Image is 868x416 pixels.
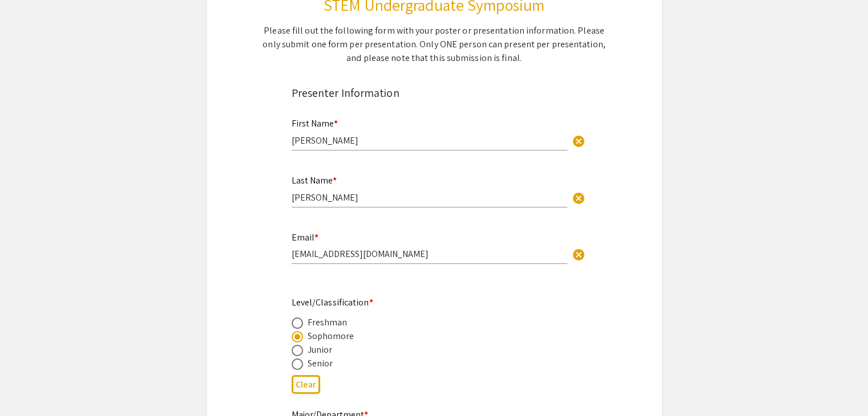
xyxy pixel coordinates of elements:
span: cancel [572,191,586,205]
input: Type Here [292,191,567,203]
input: Type Here [292,134,567,146]
div: Junior [308,343,333,357]
button: Clear [292,375,320,394]
button: Clear [567,186,590,209]
button: Clear [567,243,590,266]
div: Senior [308,357,333,370]
div: Sophomore [308,329,354,343]
mat-label: Last Name [292,174,337,186]
iframe: Chat [9,365,49,407]
span: cancel [572,248,586,262]
div: Presenter Information [292,84,577,101]
div: Freshman [308,316,348,329]
input: Type Here [292,248,567,260]
span: cancel [572,134,586,148]
mat-label: Email [292,231,318,243]
button: Clear [567,129,590,152]
div: Please fill out the following form with your poster or presentation information. Please only subm... [262,24,607,65]
mat-label: Level/Classification [292,296,373,308]
mat-label: First Name [292,117,338,129]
